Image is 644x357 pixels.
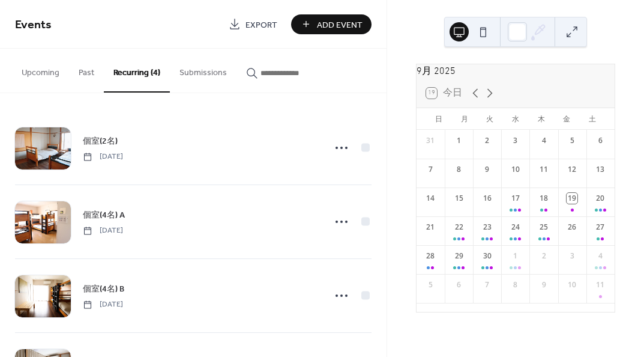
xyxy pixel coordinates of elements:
[510,164,521,175] div: 10
[538,251,549,261] div: 2
[595,135,606,146] div: 6
[510,251,521,261] div: 1
[454,279,465,290] div: 6
[482,279,493,290] div: 7
[595,222,606,233] div: 27
[245,19,277,31] span: Export
[595,164,606,175] div: 13
[83,208,125,222] a: 個室(4名) A
[510,222,521,233] div: 24
[510,279,521,290] div: 8
[567,279,577,290] div: 10
[567,251,577,261] div: 3
[482,251,493,261] div: 30
[510,193,521,204] div: 17
[104,49,170,93] button: Recurring (4)
[451,108,477,130] div: 月
[425,279,436,290] div: 5
[482,193,493,204] div: 16
[425,164,436,175] div: 7
[567,222,577,233] div: 26
[83,151,123,162] span: [DATE]
[425,251,436,261] div: 28
[83,134,118,148] a: 個室(2名)
[426,108,452,130] div: 日
[83,299,123,310] span: [DATE]
[15,13,52,37] span: Events
[454,251,465,261] div: 29
[83,135,118,148] span: 個室(2名)
[482,164,493,175] div: 9
[454,135,465,146] div: 1
[425,135,436,146] div: 31
[510,135,521,146] div: 3
[538,164,549,175] div: 11
[454,164,465,175] div: 8
[503,108,529,130] div: 水
[220,14,286,34] a: Export
[83,209,125,222] span: 個室(4名) A
[482,222,493,233] div: 23
[291,14,372,34] button: Add Event
[425,193,436,204] div: 14
[567,193,577,204] div: 19
[595,193,606,204] div: 20
[567,135,577,146] div: 5
[579,108,605,130] div: 土
[482,135,493,146] div: 2
[12,49,69,91] button: Upcoming
[538,222,549,233] div: 25
[538,135,549,146] div: 4
[538,279,549,290] div: 9
[69,49,104,91] button: Past
[170,49,236,91] button: Submissions
[538,193,549,204] div: 18
[417,64,615,79] div: 9月 2025
[83,282,124,296] a: 個室(4名) B
[83,283,124,296] span: 個室(4名) B
[554,108,580,130] div: 金
[477,108,503,130] div: 火
[528,108,554,130] div: 木
[317,19,363,31] span: Add Event
[83,225,123,236] span: [DATE]
[595,251,606,261] div: 4
[595,279,606,290] div: 11
[454,193,465,204] div: 15
[425,222,436,233] div: 21
[454,222,465,233] div: 22
[567,164,577,175] div: 12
